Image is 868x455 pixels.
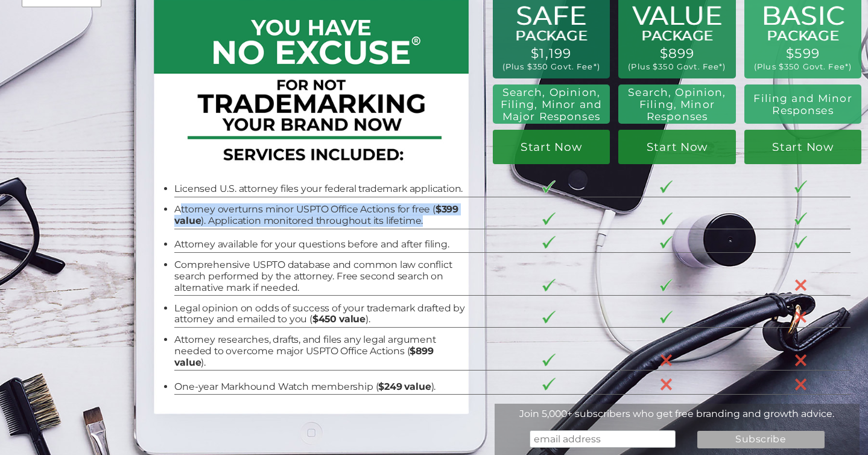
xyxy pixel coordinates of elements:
[174,303,467,325] li: Legal opinion on odds of success of your trademark drafted by attorney and emailed to you ( ).
[660,236,673,249] img: checkmark-border-3.png
[697,431,825,448] input: Subscribe
[174,203,458,226] b: $399 value
[794,354,808,367] img: X-30-3.png
[626,86,729,122] h2: Search, Opinion, Filing, Minor Responses
[542,378,556,390] img: checkmark-border-3.png
[542,236,556,249] img: checkmark-border-3.png
[174,204,467,226] li: Attorney overturns minor USPTO Office Actions for free ( ). Application monitored throughout its ...
[794,311,808,324] img: X-30-3.png
[174,334,467,368] li: Attorney researches, drafts, and files any legal argument needed to overcome major USPTO Office A...
[660,311,673,323] img: checkmark-border-3.png
[744,130,861,164] a: Start Now
[794,236,808,249] img: checkmark-border-3.png
[794,378,808,391] img: X-30-3.png
[174,259,467,293] li: Comprehensive USPTO database and common law conflict search performed by the attorney. Free secon...
[378,381,431,392] b: $249 value
[174,183,467,195] li: Licensed U.S. attorney files your federal trademark application.
[618,130,735,164] a: Start Now
[660,279,673,291] img: checkmark-border-3.png
[542,279,556,291] img: checkmark-border-3.png
[174,345,433,368] b: $899 value
[660,354,673,367] img: X-30-3.png
[660,378,673,391] img: X-30-3.png
[794,212,808,225] img: checkmark-border-3.png
[174,239,467,250] li: Attorney available for your questions before and after filing.
[542,212,556,225] img: checkmark-border-3.png
[542,354,556,366] img: checkmark-border-3.png
[493,130,610,164] a: Start Now
[794,279,808,292] img: X-30-3.png
[312,313,366,325] b: $450 value
[660,212,673,225] img: checkmark-border-3.png
[660,180,673,193] img: checkmark-border-3.png
[542,311,556,323] img: checkmark-border-3.png
[751,92,854,116] h2: Filing and Minor Responses
[495,408,859,419] div: Join 5,000+ subscribers who get free branding and growth advice.
[174,381,467,393] li: One-year Markhound Watch membership ( ).
[530,430,676,448] input: email address
[542,180,556,193] img: checkmark-border-3.png
[794,180,808,193] img: checkmark-border-3.png
[498,86,604,122] h2: Search, Opinion, Filing, Minor and Major Responses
